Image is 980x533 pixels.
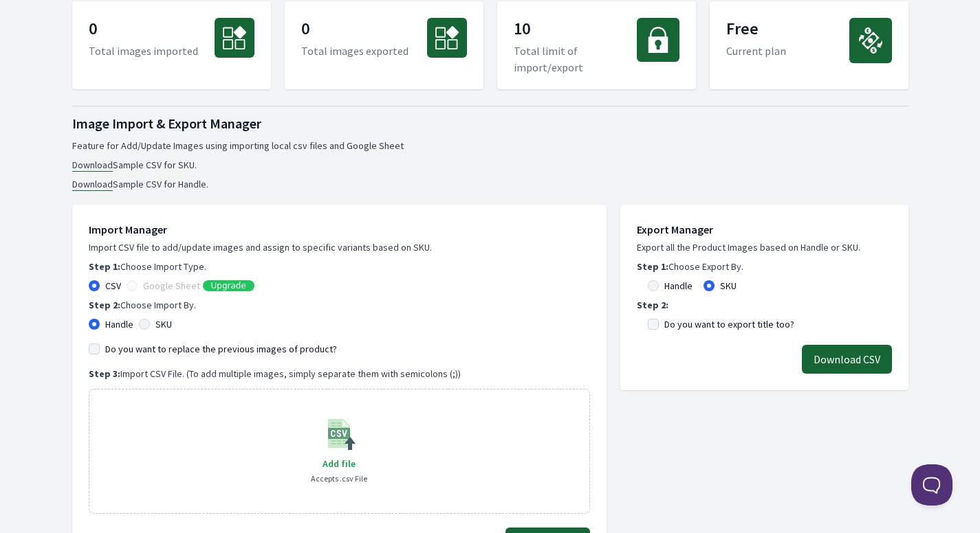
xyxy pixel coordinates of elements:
p: 10 [514,18,637,43]
p: Total images imported [89,43,198,59]
b: Step 2: [637,299,668,311]
h1: Import Manager [89,221,590,238]
label: Handle [105,317,133,331]
a: Download [72,159,113,172]
button: Download CSV [802,345,892,374]
label: Google Sheet [143,279,200,293]
label: Do you want to replace the previous images of product? [105,342,337,356]
p: 0 [89,18,198,43]
label: Do you want to export title too? [664,317,794,331]
a: Download [72,178,113,191]
label: CSV [105,279,121,293]
li: Sample CSV for Handle. [72,177,908,191]
p: Import CSV file to add/update images and assign to specific variants based on SKU. [89,240,590,254]
b: Step 1: [89,260,120,273]
p: Choose Import By. [89,298,590,312]
span: Upgrade [211,280,246,291]
h1: Image Import & Export Manager [72,114,908,133]
p: Feature for Add/Update Images using importing local csv files and Google Sheet [72,139,908,152]
p: Total images exported [301,43,409,59]
p: Free [726,18,786,43]
b: Step 2: [89,299,120,311]
p: Export all the Product Images based on Handle or SKU. [637,240,892,254]
p: Current plan [726,43,786,59]
b: Step 1: [637,260,668,273]
h1: Export Manager [637,221,892,238]
p: Choose Import Type. [89,260,590,273]
b: Step 3: [89,367,120,380]
span: Add file [323,457,356,470]
label: Handle [664,279,693,293]
p: 0 [301,18,409,43]
li: Sample CSV for SKU. [72,158,908,172]
p: Accepts .csv File [311,472,367,486]
p: Import CSV File. (To add multiple images, simply separate them with semicolons (;)) [89,367,590,381]
p: Total limit of import/export [514,43,637,76]
iframe: Toggle Customer Support [911,464,952,506]
label: SKU [720,279,737,293]
label: SKU [155,317,172,331]
p: Choose Export By. [637,260,892,273]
